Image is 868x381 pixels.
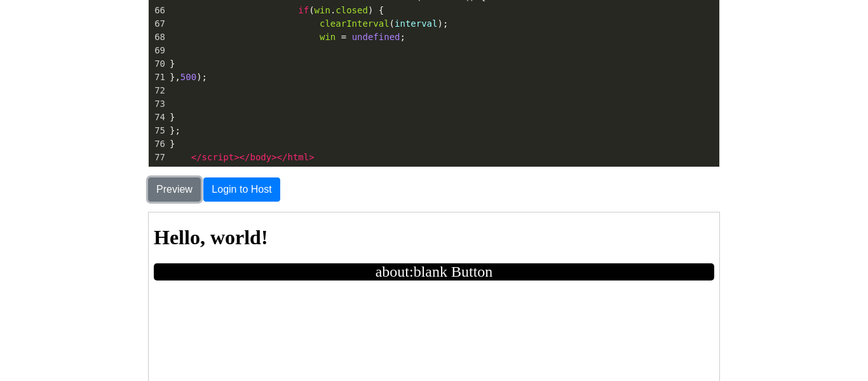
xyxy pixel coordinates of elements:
[149,151,167,164] div: 77
[336,5,368,15] span: closed
[320,32,336,42] span: win
[341,32,346,42] span: =
[149,57,167,71] div: 70
[170,125,180,135] span: };
[180,72,196,82] span: 500
[250,152,271,162] span: body
[5,51,566,68] button: about:blank Button
[202,152,234,162] span: script
[149,84,167,97] div: 72
[271,152,287,162] span: ></
[149,17,167,31] div: 67
[395,18,437,29] span: interval
[149,31,167,44] div: 68
[287,152,309,162] span: html
[234,152,250,162] span: ></
[320,18,390,29] span: clearInterval
[149,71,167,84] div: 71
[149,97,167,111] div: 73
[5,13,566,37] h1: Hello, world!
[298,5,309,15] span: if
[203,177,280,202] button: Login to Host
[148,177,201,202] button: Preview
[149,111,167,124] div: 74
[170,59,175,69] span: }
[149,137,167,151] div: 76
[170,112,175,122] span: }
[352,32,400,42] span: undefined
[170,72,207,82] span: }, );
[315,5,330,15] span: win
[309,152,314,162] span: >
[149,124,167,137] div: 75
[170,18,448,29] span: ( );
[170,32,405,42] span: ;
[170,139,175,149] span: }
[191,152,202,162] span: </
[149,4,167,17] div: 66
[149,44,167,57] div: 69
[170,5,384,15] span: ( . ) {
